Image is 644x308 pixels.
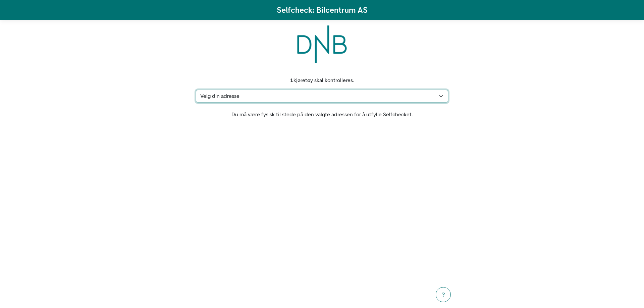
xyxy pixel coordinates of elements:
[297,25,346,63] img: DNB
[277,5,368,15] h1: Selfcheck: Bilcentrum AS
[196,111,448,119] p: Du må være fysisk til stede på den valgte adressen for å utfylle Selfchecket.
[290,77,293,83] strong: 1
[436,287,451,302] button: ?
[440,290,446,299] div: ?
[196,76,448,84] div: kjøretøy skal kontrolleres.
